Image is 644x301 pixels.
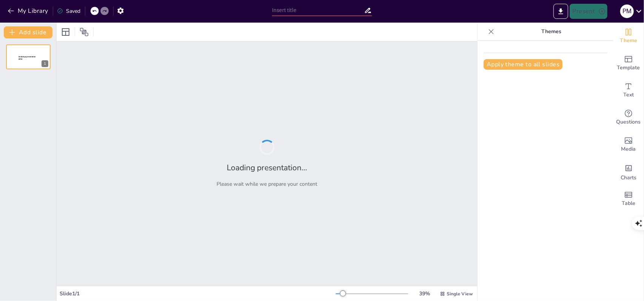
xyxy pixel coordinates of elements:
div: Saved [57,8,80,15]
div: Add charts and graphs [613,158,644,185]
button: Export to PowerPoint [553,4,568,19]
span: Theme [620,37,637,45]
span: Table [622,199,635,208]
div: Add ready made slides [613,50,644,77]
div: 1 [6,44,51,69]
span: Position [80,28,89,37]
div: Slide 1 / 1 [60,290,336,297]
h2: Loading presentation... [227,162,307,173]
span: Text [623,91,634,99]
div: Add a table [613,185,644,212]
span: Charts [621,174,636,182]
button: Present [570,4,607,19]
span: Questions [616,118,641,126]
div: Add text boxes [613,77,644,104]
div: Change the overall theme [613,23,644,50]
button: Add slide [4,26,52,38]
div: Add images, graphics, shapes or video [613,131,644,158]
p: Themes [497,23,606,41]
div: P M [620,5,634,18]
input: Insert title [272,5,364,16]
div: Layout [60,26,72,38]
button: My Library [6,5,51,17]
div: Get real-time input from your audience [613,104,644,131]
button: P M [620,4,634,19]
span: Template [617,64,640,72]
span: Media [621,145,636,153]
span: Single View [447,291,473,297]
div: 39 % [416,290,434,297]
span: Sendsteps presentation editor [18,56,36,60]
p: Please wait while we prepare your content [217,180,317,188]
div: 1 [41,60,48,67]
button: Apply theme to all slides [484,59,563,70]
